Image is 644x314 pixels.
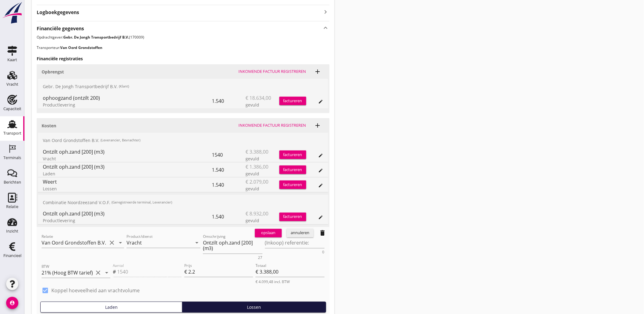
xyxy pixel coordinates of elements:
div: gevuld [246,170,279,177]
div: Productlevering [43,102,212,108]
div: 27 [258,256,263,260]
span: € 8.932,00 [246,210,269,218]
div: factureren [279,182,306,188]
div: Lossen [185,304,323,311]
textarea: (Inkoop) referentie: [265,238,325,248]
div: Ontzilt oph.zand [200] (m3) [43,148,212,155]
i: arrow_drop_down [103,269,110,277]
i: edit [318,99,323,104]
div: Kaart [7,58,17,62]
button: Lossen [182,302,326,313]
input: Totaal [256,267,324,277]
div: Terminals [3,156,21,160]
div: gevuld [246,155,279,162]
strong: Van Oord Grondstoffen [60,45,102,50]
button: factureren [279,166,306,174]
input: Relatie [42,238,107,248]
img: logo-small.a267ee39.svg [1,2,23,24]
div: Berichten [4,180,21,184]
i: arrow_drop_down [117,239,124,247]
div: 1540 [212,148,246,162]
i: account_circle [6,297,18,309]
div: factureren [279,98,306,104]
div: Vracht [6,82,18,86]
button: factureren [279,213,306,221]
textarea: Omschrijving [203,238,263,254]
div: 0 [322,251,325,254]
i: clear [108,239,116,247]
input: Prijs [188,267,253,277]
i: edit [318,168,323,173]
div: ophoogzand (ontzilt 200) [43,94,212,102]
div: annuleren [289,230,311,236]
div: Gebr. De Jongh Transportbedrijf B.V. [38,79,328,94]
div: Transport [3,131,21,135]
div: factureren [279,167,306,173]
p: Transporteur: [37,45,329,50]
div: € [184,268,188,276]
i: delete [319,230,326,237]
small: (Geregistreerde terminal, Leverancier) [112,200,172,205]
div: Inkomende factuur registreren [239,69,306,75]
button: Laden [40,302,182,313]
strong: Opbrengst [42,69,64,75]
div: gevuld [246,102,279,108]
input: Product/dienst [127,238,192,248]
div: Laden [43,170,212,177]
i: clear [94,269,102,277]
div: Ontzilt oph.zand [200] (m3) [43,163,212,170]
i: add [314,122,322,129]
button: factureren [279,151,306,159]
span: € 1.386,00 [246,163,269,170]
div: Lossen [43,185,212,192]
div: 1.540 [212,210,246,224]
i: add [314,68,322,75]
div: Inkomende factuur registreren [239,122,306,129]
div: 1.540 [212,94,246,108]
div: Van Oord Grondstoffen B.V. [38,133,328,148]
h3: Financiële registraties [37,55,329,62]
i: arrow_drop_down [193,239,201,247]
div: factureren [279,152,306,158]
button: Inkomende factuur registreren [236,121,309,130]
button: annuleren [287,229,314,237]
div: Financieel [3,254,21,258]
strong: Logboekgegevens [37,9,79,16]
button: opslaan [255,229,282,237]
strong: Gebr. De Jongh Transportbedrijf B.V. [63,35,129,40]
div: factureren [279,214,306,220]
div: Combinatie Noordzeezand V.O.F. [38,195,328,210]
button: factureren [279,97,306,105]
div: Relatie [6,205,18,209]
span: € 2.079,00 [246,178,269,185]
small: (Klant) [119,84,129,89]
i: keyboard_arrow_right [322,8,329,16]
div: Weert [43,178,212,185]
label: Koppel hoeveelheid aan vrachtvolume [51,288,140,294]
small: (Leverancier, Bevrachter) [101,138,140,143]
p: Opdrachtgever: (170009) [37,35,329,40]
strong: Financiële gegevens [37,25,84,32]
div: Ontzilt oph.zand [200] (m3) [43,210,212,218]
i: keyboard_arrow_up [322,24,329,32]
div: Productlevering [43,218,212,224]
button: factureren [279,181,306,189]
div: 1.540 [212,178,246,192]
div: Inzicht [6,229,18,233]
div: gevuld [246,185,279,192]
div: € 4.099,48 incl. BTW [256,279,324,285]
i: edit [318,153,323,158]
span: € 18.634,00 [246,94,271,102]
div: 1.540 [212,163,246,177]
span: € 3.388,00 [246,148,269,155]
div: Laden [43,304,180,311]
div: gevuld [246,218,279,224]
button: Inkomende factuur registreren [236,67,309,76]
i: edit [318,215,323,220]
i: edit [318,183,323,188]
div: opslaan [257,230,279,236]
div: Vracht [43,155,212,162]
strong: Kosten [42,123,56,129]
input: BTW [42,268,93,278]
div: Capaciteit [3,107,21,111]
